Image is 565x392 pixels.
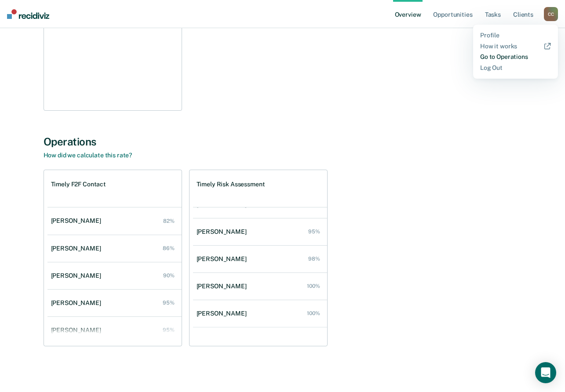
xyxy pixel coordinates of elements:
div: Operations [44,135,522,148]
a: [PERSON_NAME] 82% [47,208,182,233]
div: Open Intercom Messenger [535,362,556,383]
div: 95% [308,229,320,235]
a: Profile [480,32,551,39]
div: C C [544,7,558,21]
div: [PERSON_NAME] [197,255,250,263]
div: [PERSON_NAME] [51,299,105,307]
div: [PERSON_NAME] [51,217,105,225]
div: 100% [307,310,320,316]
img: Recidiviz [7,9,49,19]
a: [PERSON_NAME] 86% [47,236,182,261]
a: How it works [480,43,551,50]
div: [PERSON_NAME] [51,327,105,334]
a: [PERSON_NAME] 95% [193,219,327,244]
div: 98% [308,256,320,262]
div: [PERSON_NAME] [197,310,250,317]
div: 82% [163,218,175,224]
div: [PERSON_NAME] [197,337,250,345]
button: CC [544,7,558,21]
a: How did we calculate this rate? [44,152,132,159]
div: 86% [163,245,175,251]
h1: Timely Risk Assessment [197,181,265,188]
a: [PERSON_NAME] 95% [47,318,182,343]
a: [PERSON_NAME] 95% [47,290,182,316]
a: [PERSON_NAME] 100% [193,301,327,326]
div: [PERSON_NAME] [51,245,105,252]
div: [PERSON_NAME] [197,228,250,236]
a: [PERSON_NAME] 98% [193,247,327,272]
div: 100% [307,283,320,289]
div: 95% [163,300,175,306]
a: [PERSON_NAME] 100% [193,274,327,299]
a: Log Out [480,64,551,72]
h1: Timely F2F Contact [51,181,106,188]
div: [PERSON_NAME] [197,283,250,290]
div: [PERSON_NAME] [51,272,105,279]
a: [PERSON_NAME] 100% [193,328,327,353]
div: 95% [163,327,175,333]
div: 90% [163,272,175,279]
a: Go to Operations [480,53,551,61]
a: [PERSON_NAME] 90% [47,263,182,288]
div: 100% [307,338,320,344]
